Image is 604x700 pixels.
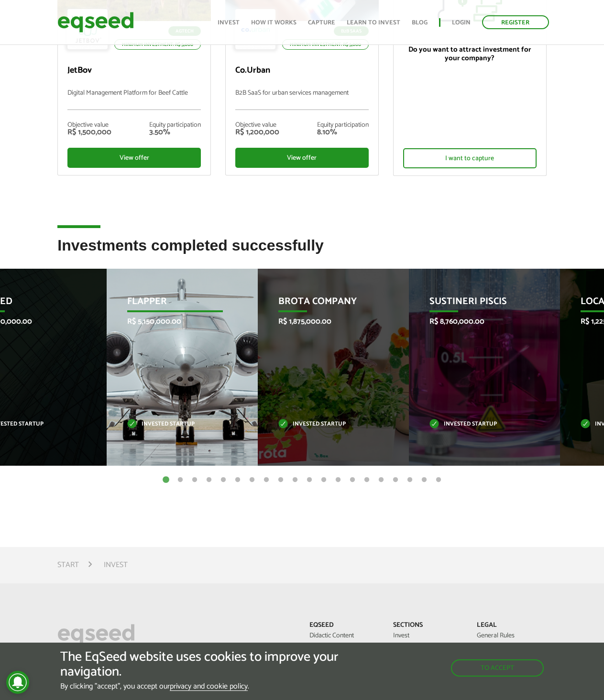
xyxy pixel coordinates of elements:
[235,120,276,131] font: Objective value
[170,680,248,693] font: privacy and cookie policy
[67,63,92,77] font: JetBov
[190,475,199,485] button: 3 of 20
[176,475,185,485] button: 2 of 20
[391,475,400,485] button: 17 of 20
[393,630,409,641] font: Invest
[451,659,544,677] button: To accept
[204,475,214,485] button: 4 of 20
[452,18,471,28] font: Login
[319,475,329,485] button: 12 of 20
[419,475,429,485] button: 19 of 20
[477,620,497,631] font: Legal
[67,126,111,139] font: R$ 1,500,000
[57,561,79,569] a: Start
[57,10,134,35] img: EqSeed
[309,620,334,631] font: EqSeed
[235,126,279,139] font: R$ 1,200,000
[482,15,549,29] a: Register
[309,630,354,641] font: Didactic Content
[104,558,128,571] font: Invest
[276,475,286,485] button: 9 of 20
[219,475,228,485] button: 5 of 20
[278,315,331,328] font: R$ 1,875,000.00
[293,419,346,428] font: Invested startup
[170,683,248,691] a: privacy and cookie policy
[445,153,494,164] font: I want to capture
[347,18,400,28] font: Learn to invest
[308,20,335,26] a: Capture
[376,475,386,485] button: 16 of 20
[235,87,349,98] font: B2B SaaS for urban services management
[405,475,415,485] button: 18 of 20
[149,120,201,131] font: Equity participation
[57,237,324,254] font: Investments completed successfully
[308,18,335,28] font: Capture
[408,44,531,64] font: Do you want to attract investment for your company?
[393,640,428,651] font: How it works
[218,18,240,28] font: Invest
[347,20,400,26] a: Learn to invest
[309,640,334,651] font: About us
[67,87,188,98] font: Digital Management Platform for Beef Cattle
[333,475,343,485] button: 13 of 20
[278,294,357,309] font: Brota Company
[305,475,314,485] button: 11 of 20
[429,294,507,309] font: Sustineri Piscis
[57,622,135,647] img: EqSeed Logo
[247,475,257,485] button: 7 of 20
[60,680,170,693] font: By clicking "accept", you accept our
[393,633,462,639] a: Invest
[67,120,109,131] font: Objective value
[161,475,171,485] button: 1 of 20
[429,315,484,328] font: R$ 8,760,000.00
[60,646,338,683] font: The EqSeed website uses cookies to improve your navigation.
[262,475,271,485] button: 8 of 20
[235,63,270,77] font: Co.Urban
[393,620,423,631] font: Sections
[412,18,428,28] font: Blog
[57,558,79,571] font: Start
[251,20,297,26] a: How it works
[477,640,523,651] font: Terms of Service
[362,475,372,485] button: 15 of 20
[251,18,297,28] font: How it works
[127,315,181,328] font: R$ 5,150,000.00
[218,20,240,26] a: Invest
[287,153,317,164] font: View offer
[317,120,369,131] font: Equity participation
[444,419,497,428] font: Invested startup
[120,153,149,164] font: View offer
[233,475,242,485] button: 6 of 20
[309,633,379,639] a: Didactic Content
[317,126,337,139] font: 8.10%
[348,475,357,485] button: 14 of 20
[434,475,443,485] button: 20 of 20
[149,126,170,139] font: 3.50%
[290,475,300,485] button: 10 of 20
[248,680,249,693] font: .
[452,20,471,26] a: Login
[477,630,515,641] font: General Rules
[481,663,514,674] font: To accept
[127,294,167,309] font: Flapper
[501,18,529,28] font: Register
[477,633,546,639] a: General Rules
[412,20,428,26] a: Blog
[142,419,195,428] font: Invested startup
